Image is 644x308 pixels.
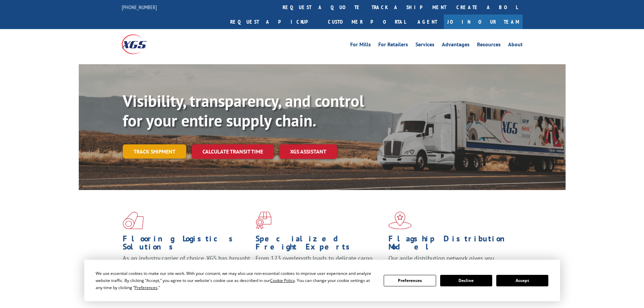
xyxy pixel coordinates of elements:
[84,260,560,301] div: Cookie Consent Prompt
[388,254,513,270] span: Our agile distribution network gives you nationwide inventory management on demand.
[442,42,470,49] a: Advantages
[256,212,271,229] img: xgs-icon-focused-on-flooring-red
[323,15,411,29] a: Customer Portal
[444,15,523,29] a: Join Our Team
[123,90,364,131] b: Visibility, transparency, and control for your entire supply chain.
[411,15,444,29] a: Agent
[384,275,436,286] button: Preferences
[388,212,412,229] img: xgs-icon-flagship-distribution-model-red
[123,254,250,278] span: As an industry carrier of choice, XGS has brought innovation and dedication to flooring logistics...
[225,15,323,29] a: Request a pickup
[279,144,337,159] a: XGS ASSISTANT
[135,285,158,290] span: Preferences
[123,212,144,229] img: xgs-icon-total-supply-chain-intelligence-red
[270,278,295,283] span: Cookie Policy
[477,42,501,49] a: Resources
[256,235,383,254] h1: Specialized Freight Experts
[378,42,408,49] a: For Retailers
[123,144,186,159] a: Track shipment
[415,42,434,49] a: Services
[508,42,523,49] a: About
[350,42,371,49] a: For Mills
[388,235,516,254] h1: Flagship Distribution Model
[256,254,383,284] p: From 123 overlength loads to delicate cargo, our experienced staff knows the best way to move you...
[192,144,274,159] a: Calculate transit time
[123,235,251,254] h1: Flooring Logistics Solutions
[496,275,548,286] button: Accept
[122,4,157,10] a: [PHONE_NUMBER]
[440,275,492,286] button: Decline
[96,270,376,291] div: We use essential cookies to make our site work. With your consent, we may also use non-essential ...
